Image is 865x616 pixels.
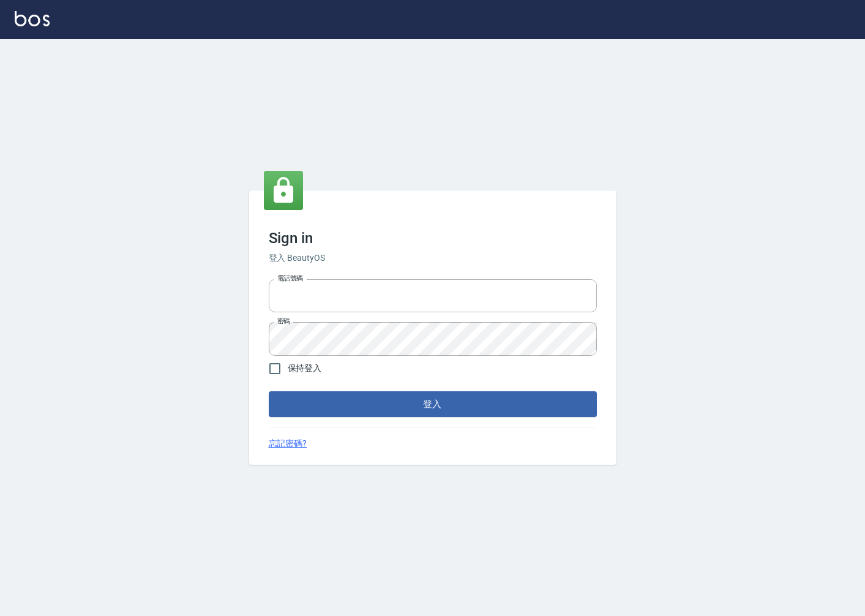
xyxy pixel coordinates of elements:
[269,391,597,417] button: 登入
[15,11,50,26] img: Logo
[277,274,303,283] label: 電話號碼
[269,437,307,450] a: 忘記密碼?
[288,362,322,375] span: 保持登入
[269,230,597,247] h3: Sign in
[269,252,597,265] h6: 登入 BeautyOS
[277,317,290,326] label: 密碼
